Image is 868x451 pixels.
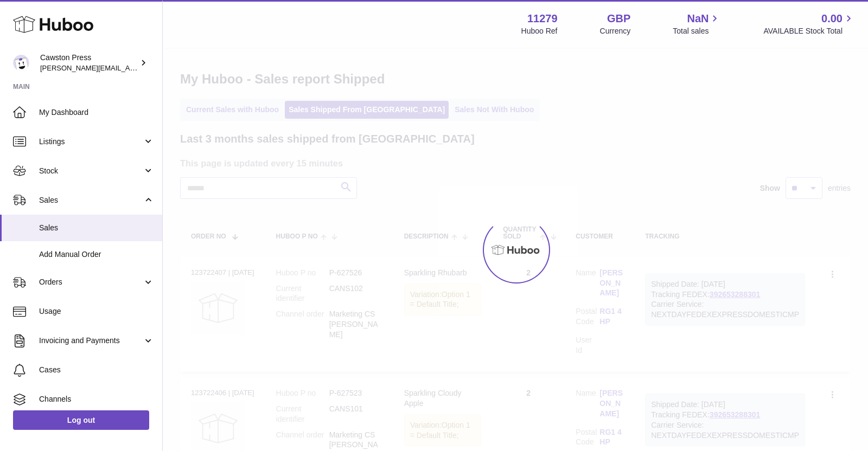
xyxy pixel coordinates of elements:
span: Orders [39,277,143,287]
span: 0.00 [821,11,843,26]
strong: GBP [607,11,630,26]
span: Channels [39,394,154,404]
div: Cawston Press [40,53,138,73]
img: thomas.carson@cawstonpress.com [13,55,29,71]
span: AVAILABLE Stock Total [763,26,855,36]
span: Cases [39,365,154,375]
a: Log out [13,410,149,430]
a: 0.00 AVAILABLE Stock Total [763,11,855,36]
div: Currency [600,26,631,36]
span: Listings [39,137,143,147]
strong: 11279 [527,11,558,26]
span: [PERSON_NAME][EMAIL_ADDRESS][PERSON_NAME][DOMAIN_NAME] [40,63,276,72]
span: Invoicing and Payments [39,336,143,346]
span: Add Manual Order [39,249,154,260]
span: My Dashboard [39,107,154,118]
a: NaN Total sales [673,11,721,36]
span: Usage [39,306,154,317]
span: Sales [39,223,154,233]
span: Total sales [673,26,721,36]
div: Huboo Ref [521,26,558,36]
span: NaN [687,11,709,26]
span: Sales [39,195,143,205]
span: Stock [39,166,143,176]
